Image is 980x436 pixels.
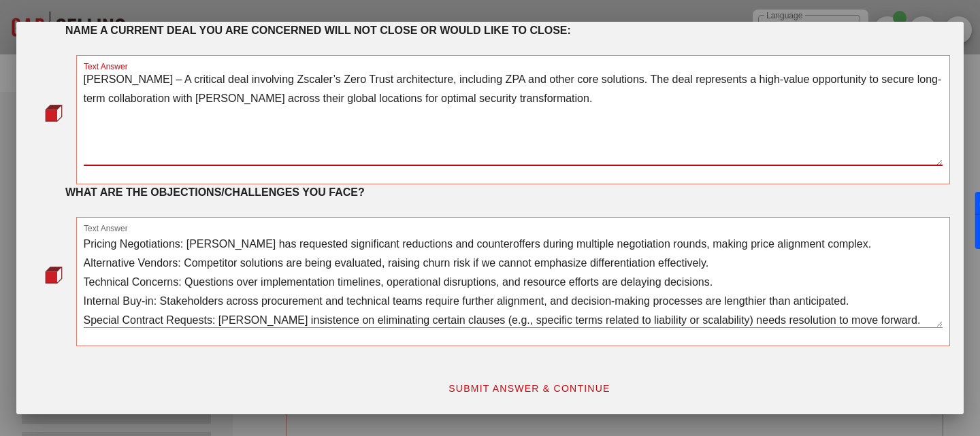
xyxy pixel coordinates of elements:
[45,266,63,284] img: question-bullet-actve.png
[448,383,610,394] span: SUBMIT ANSWER & CONTINUE
[65,24,571,36] strong: NAME A CURRENT DEAL YOU ARE CONCERNED WILL NOT CLOSE OR WOULD LIKE TO CLOSE:
[84,62,128,72] label: Text Answer
[45,104,63,122] img: question-bullet-actve.png
[84,224,128,234] label: Text Answer
[65,186,365,198] strong: WHAT ARE THE OBJECTIONS/CHALLENGES YOU FACE?
[437,376,621,401] button: SUBMIT ANSWER & CONTINUE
